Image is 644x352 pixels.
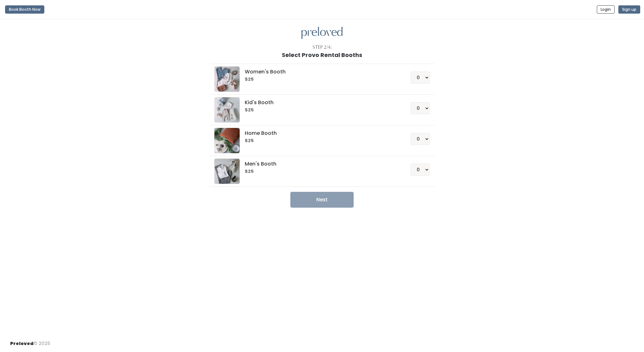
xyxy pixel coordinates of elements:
[245,130,395,136] h5: Home Booth
[597,5,615,14] button: Login
[618,5,640,14] button: Sign up
[313,44,332,51] div: Step 2/4:
[245,108,395,113] h6: $25
[245,77,395,82] h6: $25
[5,5,44,14] button: Book Booth Now
[10,340,34,347] span: Preloved
[301,27,343,39] img: preloved logo
[214,66,240,92] img: preloved logo
[10,335,50,347] div: © 2025
[245,100,395,105] h5: Kid's Booth
[245,161,395,167] h5: Men's Booth
[282,52,362,58] h1: Select Provo Rental Booths
[245,169,395,174] h6: $25
[290,192,354,208] button: Next
[214,159,240,184] img: preloved logo
[245,138,395,143] h6: $25
[214,97,240,123] img: preloved logo
[214,128,240,153] img: preloved logo
[245,69,395,75] h5: Women's Booth
[5,3,44,16] a: Book Booth Now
